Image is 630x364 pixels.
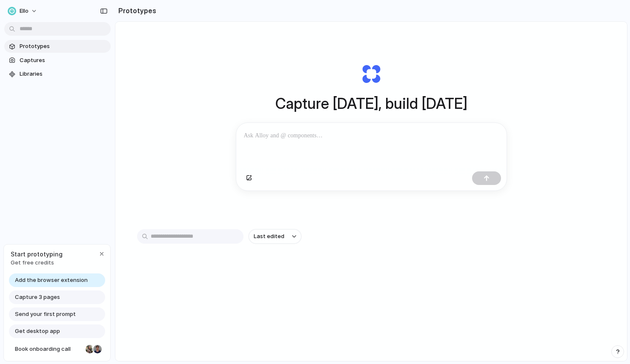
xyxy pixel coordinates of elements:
span: Prototypes [20,42,107,51]
button: ello [4,4,42,18]
span: Libraries [20,70,107,78]
a: Book onboarding call [9,342,105,356]
span: Last edited [254,232,284,241]
h2: Prototypes [115,6,156,16]
span: Captures [20,56,107,65]
span: Start prototyping [11,250,63,259]
a: Get desktop app [9,324,105,338]
span: Get desktop app [15,327,60,336]
a: Add the browser extension [9,273,105,287]
a: Libraries [4,68,111,80]
span: Book onboarding call [15,345,82,353]
span: Get free credits [11,259,63,267]
span: Add the browser extension [15,276,88,284]
span: Send your first prompt [15,310,76,318]
h1: Capture [DATE], build [DATE] [275,92,467,115]
button: Last edited [249,229,301,244]
span: Capture 3 pages [15,293,60,301]
a: Prototypes [4,40,111,53]
div: Christian Iacullo [92,344,103,354]
span: ello [20,7,29,15]
div: Nicole Kubica [85,344,95,354]
a: Captures [4,54,111,67]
